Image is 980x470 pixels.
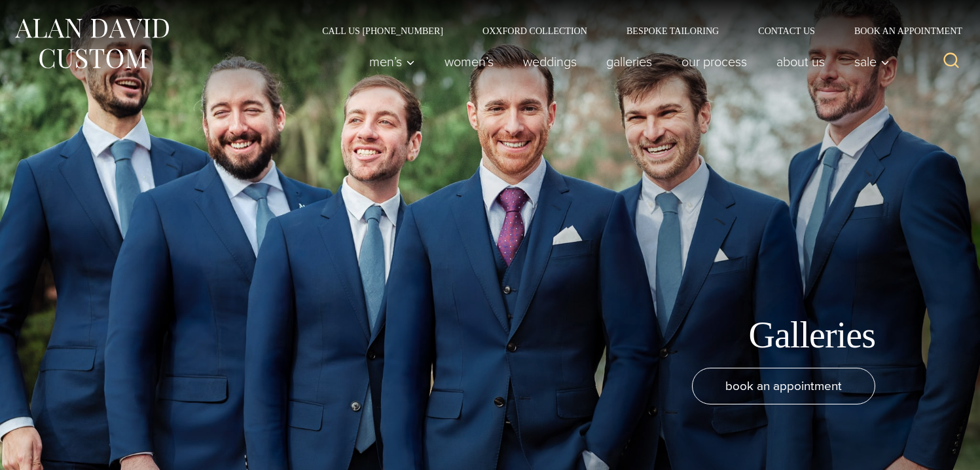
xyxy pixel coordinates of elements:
[592,49,667,75] a: Galleries
[509,49,592,75] a: weddings
[935,46,967,77] button: View Search Form
[302,26,463,35] a: Call Us [PHONE_NUMBER]
[463,26,607,35] a: Oxxford Collection
[430,49,509,75] a: Women’s
[854,55,890,68] span: Sale
[738,26,835,35] a: Contact Us
[725,376,842,395] span: book an appointment
[355,49,897,75] nav: Primary Navigation
[749,313,876,357] h1: Galleries
[835,26,967,35] a: Book an Appointment
[667,49,762,75] a: Our Process
[607,26,738,35] a: Bespoke Tailoring
[369,55,415,68] span: Men’s
[692,368,875,404] a: book an appointment
[13,14,170,73] img: Alan David Custom
[762,49,840,75] a: About Us
[302,26,967,35] nav: Secondary Navigation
